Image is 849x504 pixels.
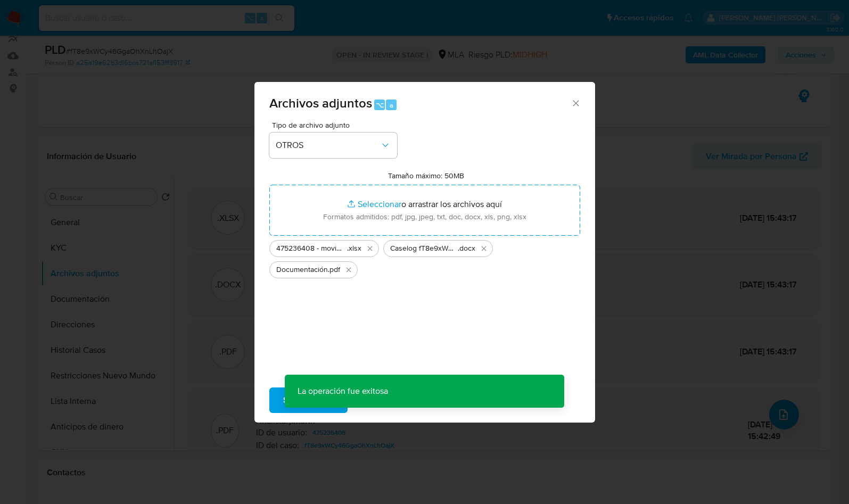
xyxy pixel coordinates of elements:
[269,94,372,112] span: Archivos adjuntos
[269,236,580,278] ul: Archivos seleccionados
[477,242,490,255] button: Eliminar Caselog fT8e9xWCy46GgaOhXnLhOajX_2025_09_18_11_45_02.docx
[390,243,458,254] span: Caselog fT8e9xWCy46GgaOhXnLhOajX_2025_09_18_11_45_02
[347,243,361,254] span: .xlsx
[272,121,400,129] span: Tipo de archivo adjunto
[571,98,580,108] button: Cerrar
[269,133,397,158] button: OTROS
[276,243,347,254] span: 475236408 - movimientos
[388,171,464,180] label: Tamaño máximo: 50MB
[283,389,334,412] span: Subir archivo
[458,243,475,254] span: .docx
[364,242,376,255] button: Eliminar 475236408 - movimientos.xlsx
[390,100,393,110] span: a
[285,375,401,408] p: La operación fue exitosa
[276,265,328,275] span: Documentación
[328,265,340,275] span: .pdf
[366,389,400,412] span: Cancelar
[276,140,380,151] span: OTROS
[376,100,384,110] span: ⌥
[269,387,348,413] button: Subir archivo
[342,263,355,276] button: Eliminar Documentación.pdf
